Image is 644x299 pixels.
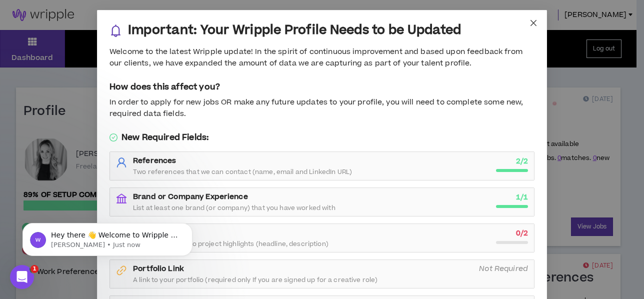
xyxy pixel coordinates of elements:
[133,276,377,284] span: A link to your portfolio (required only If you are signed up for a creative role)
[109,97,534,119] div: In order to apply for new jobs OR make any future updates to your profile, you will need to compl...
[109,133,117,141] span: check-circle
[520,10,547,37] button: Close
[133,240,328,248] span: Provide at least two project highlights (headline, description)
[109,131,534,143] h5: New Required Fields:
[109,24,122,37] span: bell
[529,19,537,27] span: close
[516,156,528,166] strong: 2 / 2
[479,263,528,274] i: Not Required
[116,193,127,204] span: bank
[133,155,176,166] strong: References
[516,192,528,202] strong: 1 / 1
[109,81,534,93] h5: How does this affect you?
[109,46,534,69] div: Welcome to the latest Wripple update! In the spirit of continuous improvement and based upon feed...
[30,265,38,273] span: 1
[133,204,335,212] span: List at least one brand (or company) that you have worked with
[116,157,127,168] span: user
[128,22,461,38] h3: Important: Your Wripple Profile Needs to be Updated
[10,265,34,289] iframe: Intercom live chat
[7,202,207,272] iframe: Intercom notifications message
[133,191,248,202] strong: Brand or Company Experience
[133,168,352,176] span: Two references that we can contact (name, email and LinkedIn URL)
[516,228,528,238] strong: 0 / 2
